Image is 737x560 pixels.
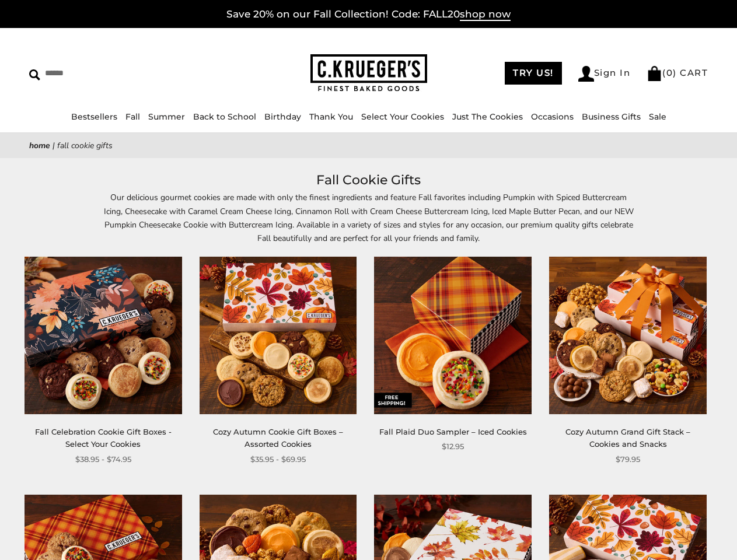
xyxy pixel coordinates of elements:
a: Just The Cookies [452,111,523,122]
a: Fall [125,111,140,122]
img: Cozy Autumn Grand Gift Stack – Cookies and Snacks [549,257,707,414]
img: Fall Celebration Cookie Gift Boxes - Select Your Cookies [25,257,182,414]
a: Summer [148,111,185,122]
a: Home [29,140,50,151]
span: Our delicious gourmet cookies are made with only the finest ingredients and feature Fall favorite... [104,192,634,243]
span: $35.95 - $69.95 [250,453,306,466]
span: Fall Cookie Gifts [57,140,113,151]
a: Cozy Autumn Grand Gift Stack – Cookies and Snacks [565,427,690,449]
input: Search [29,64,184,82]
a: Birthday [264,111,301,122]
span: $12.95 [442,440,464,453]
img: C.KRUEGER'S [310,54,427,92]
nav: breadcrumbs [29,139,708,152]
span: 0 [666,67,673,78]
img: Fall Plaid Duo Sampler – Iced Cookies [374,257,532,414]
a: Business Gifts [582,111,641,122]
a: Save 20% on our Fall Collection! Code: FALL20shop now [226,8,511,21]
img: Search [29,69,40,80]
a: Back to School [193,111,256,122]
a: Cozy Autumn Cookie Gift Boxes – Assorted Cookies [213,427,343,449]
a: (0) CART [647,67,708,78]
a: Bestsellers [71,111,117,122]
img: Account [578,66,594,82]
a: Sign In [578,66,631,82]
span: $38.95 - $74.95 [75,453,131,466]
span: $79.95 [616,453,640,466]
img: Cozy Autumn Cookie Gift Boxes – Assorted Cookies [200,257,357,414]
a: Fall Plaid Duo Sampler – Iced Cookies [379,427,527,436]
a: Sale [649,111,666,122]
a: Thank You [309,111,353,122]
img: Bag [647,66,662,81]
a: Occasions [531,111,574,122]
span: | [53,140,55,151]
span: shop now [460,8,511,21]
a: TRY US! [505,62,562,85]
h1: Fall Cookie Gifts [47,170,690,191]
a: Fall Celebration Cookie Gift Boxes - Select Your Cookies [35,427,172,449]
a: Select Your Cookies [361,111,444,122]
